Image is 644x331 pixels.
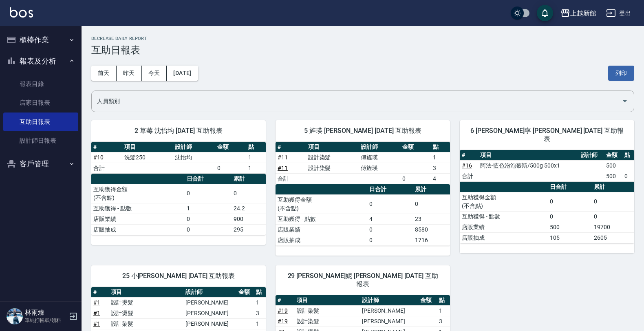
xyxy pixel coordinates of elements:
[579,150,604,161] th: 設計師
[460,150,478,161] th: #
[183,318,237,329] td: [PERSON_NAME]
[185,224,232,235] td: 0
[460,150,634,182] table: a dense table
[122,152,173,163] td: 洗髮250
[276,142,450,184] table: a dense table
[215,163,246,173] td: 0
[232,184,266,203] td: 0
[3,131,78,150] a: 設計師日報表
[25,317,66,324] p: 單純打帳單/領料
[101,127,256,135] span: 2 草莓 沈怡均 [DATE] 互助報表
[604,171,622,181] td: 500
[462,162,472,169] a: #16
[3,153,78,174] button: 客戶管理
[460,192,548,211] td: 互助獲得金額 (不含點)
[400,173,431,184] td: 0
[603,6,634,21] button: 登出
[183,297,237,308] td: [PERSON_NAME]
[254,318,266,329] td: 1
[93,320,100,327] a: #1
[460,222,548,232] td: 店販業績
[109,287,183,298] th: 項目
[3,29,78,51] button: 櫃檯作業
[295,305,360,316] td: 設計染髮
[548,222,592,232] td: 500
[276,184,450,246] table: a dense table
[548,182,592,192] th: 日合計
[276,224,367,235] td: 店販業績
[254,308,266,318] td: 3
[91,287,109,298] th: #
[460,182,634,243] table: a dense table
[91,214,185,224] td: 店販業績
[25,309,66,317] h5: 林雨臻
[604,160,622,171] td: 500
[232,174,266,184] th: 累計
[306,142,359,152] th: 項目
[604,150,622,161] th: 金額
[173,152,215,163] td: 沈怡均
[183,308,237,318] td: [PERSON_NAME]
[3,51,78,72] button: 報表及分析
[431,142,450,152] th: 點
[360,305,418,316] td: [PERSON_NAME]
[359,152,400,163] td: 傅旌瑛
[413,184,450,195] th: 累計
[548,211,592,222] td: 0
[478,150,578,161] th: 項目
[254,287,266,298] th: 點
[431,163,450,173] td: 3
[413,235,450,245] td: 1716
[460,171,478,181] td: 合計
[91,142,122,152] th: #
[295,316,360,327] td: 設計染髮
[537,5,553,21] button: save
[3,113,78,131] a: 互助日報表
[276,214,367,224] td: 互助獲得 - 點數
[437,316,450,327] td: 3
[306,152,359,163] td: 設計染髮
[431,152,450,163] td: 1
[93,310,100,316] a: #1
[91,184,185,203] td: 互助獲得金額 (不含點)
[400,142,431,152] th: 金額
[7,308,23,324] img: Person
[478,160,578,171] td: 阿法-藍色泡泡慕斯/500g 500x1
[592,182,634,192] th: 累計
[91,44,634,56] h3: 互助日報表
[95,94,618,108] input: 人員名稱
[185,184,232,203] td: 0
[10,7,33,18] img: Logo
[592,211,634,222] td: 0
[437,295,450,306] th: 點
[276,295,295,306] th: #
[470,127,624,143] span: 6 [PERSON_NAME]寧 [PERSON_NAME] [DATE] 互助報表
[91,66,117,81] button: 前天
[592,222,634,232] td: 19700
[359,142,400,152] th: 設計師
[413,214,450,224] td: 23
[592,192,634,211] td: 0
[557,5,600,22] button: 上越新館
[109,308,183,318] td: 設計燙髮
[276,173,306,184] td: 合計
[276,235,367,245] td: 店販抽成
[608,66,634,81] button: 列印
[215,142,246,152] th: 金額
[109,297,183,308] td: 設計燙髮
[91,224,185,235] td: 店販抽成
[232,214,266,224] td: 900
[367,235,413,245] td: 0
[360,316,418,327] td: [PERSON_NAME]
[592,232,634,243] td: 2605
[548,232,592,243] td: 105
[246,142,266,152] th: 點
[254,297,266,308] td: 1
[91,174,266,235] table: a dense table
[278,307,288,314] a: #19
[570,8,596,18] div: 上越新館
[460,211,548,222] td: 互助獲得 - 點數
[232,224,266,235] td: 295
[367,224,413,235] td: 0
[618,95,631,108] button: Open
